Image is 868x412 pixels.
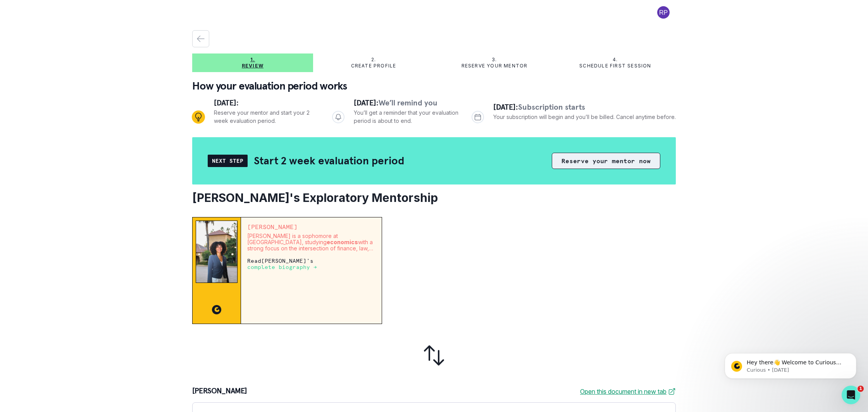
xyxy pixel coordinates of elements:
a: complete biography → [247,264,317,270]
p: 1. [250,57,255,63]
p: Read [PERSON_NAME] 's [247,258,375,270]
p: [PERSON_NAME] [192,387,247,396]
p: Reserve your mentor and start your 2 week evaluation period. [214,109,320,125]
button: Reserve your mentor now [552,153,660,169]
p: Your subscription will begin and you’ll be billed. Cancel anytime before. [493,113,676,121]
iframe: Intercom live chat [842,386,860,404]
div: Next Step [208,155,248,167]
img: CC image [212,305,221,314]
h2: [PERSON_NAME]'s Exploratory Mentorship [192,191,676,205]
p: Review [242,63,263,69]
span: [DATE]: [214,98,239,108]
img: Mentor Image [196,221,238,283]
p: How your evaluation period works [192,78,676,94]
a: Open this document in new tab [580,387,676,396]
p: Schedule first session [579,63,651,69]
p: [PERSON_NAME] [247,224,375,230]
p: complete biography → [247,264,317,270]
span: [DATE]: [493,102,518,112]
h2: Start 2 week evaluation period [254,154,404,167]
p: 4. [613,57,618,63]
button: profile picture [651,6,676,19]
p: Reserve your mentor [462,63,528,69]
iframe: Intercom notifications message [713,337,868,391]
p: [PERSON_NAME] is a sophomore at [GEOGRAPHIC_DATA], studying with a strong focus on the intersecti... [247,233,375,252]
p: You’ll get a reminder that your evaluation period is about to end. [354,109,460,125]
span: We’ll remind you [379,98,437,108]
p: Create profile [351,63,396,69]
p: 2. [371,57,376,63]
span: 1 [858,386,864,392]
div: Progress [192,97,676,137]
span: [DATE]: [354,98,379,108]
strong: economics [327,239,358,245]
span: Subscription starts [518,102,585,112]
p: 3. [492,57,497,63]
